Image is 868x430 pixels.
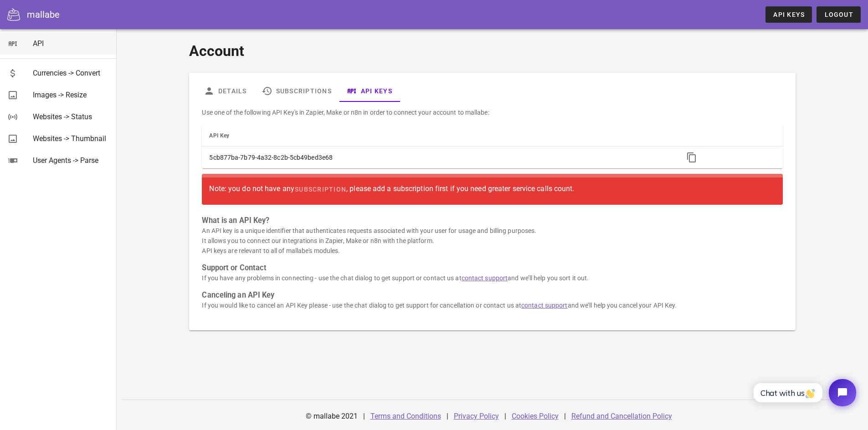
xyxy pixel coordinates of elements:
[363,405,365,427] div: |
[294,186,346,193] span: subscription
[462,274,508,282] a: contact support
[370,412,441,420] a: Terms and Conditions
[33,69,109,77] div: Currencies -> Convert
[512,412,559,420] a: Cookies Policy
[27,8,60,21] div: mallabe
[189,40,795,62] h1: Account
[196,80,254,102] a: Details
[202,290,782,300] h3: Canceling an API Key
[209,181,775,197] div: Note: you do not have any , please add a subscription first if you need greater service calls count.
[254,80,339,102] a: Subscriptions
[300,405,363,427] div: © mallabe 2021
[33,39,109,48] div: API
[521,302,568,309] a: contact support
[33,134,109,143] div: Websites -> Thumbnail
[294,181,346,197] a: subscription
[744,371,864,414] iframe: Tidio Chat
[33,91,109,99] div: Images -> Resize
[454,412,499,420] a: Privacy Policy
[202,273,782,283] p: If you have any problems in connecting - use the chat dialog to get support or contact us at and ...
[339,80,400,102] a: API Keys
[817,6,861,23] button: Logout
[571,412,672,420] a: Refund and Cancellation Policy
[202,300,782,310] p: If you would like to cancel an API Key please - use the chat dialog to get support for cancellati...
[447,405,448,427] div: |
[33,112,109,121] div: Websites -> Status
[202,216,782,226] h3: What is an API Key?
[773,11,805,18] span: API Keys
[202,107,782,117] p: Use one of the following API Key's in Zapier, Make or n8n in order to connect your account to mal...
[202,147,676,168] td: 5cb877ba-7b79-4a32-8c2b-5cb49bed3e68
[765,6,812,23] a: API Keys
[209,132,229,139] span: API Key
[202,125,676,147] th: API Key: Not sorted. Activate to sort ascending.
[33,156,109,165] div: User Agents -> Parse
[564,405,566,427] div: |
[504,405,506,427] div: |
[824,11,853,18] span: Logout
[202,263,782,273] h3: Support or Contact
[202,226,782,256] p: An API key is a unique identifier that authenticates requests associated with your user for usage...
